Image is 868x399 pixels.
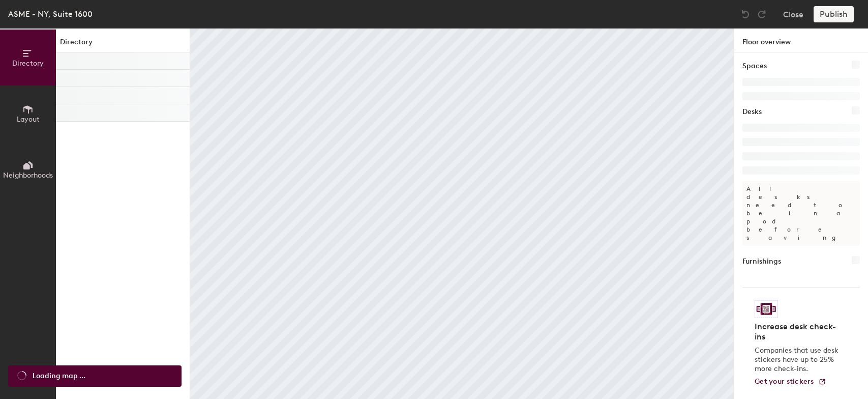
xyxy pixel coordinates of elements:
button: Close [783,6,803,22]
p: All desks need to be in a pod before saving [742,181,860,246]
img: Undo [740,9,751,19]
img: Sticker logo [755,300,778,318]
span: Directory [12,59,44,68]
h1: Spaces [742,61,767,72]
h1: Directory [56,37,190,52]
span: Neighborhoods [3,171,53,180]
span: Get your stickers [755,377,814,386]
h1: Floor overview [734,28,868,52]
p: Companies that use desk stickers have up to 25% more check-ins. [755,346,842,374]
h1: Desks [742,106,762,118]
span: Loading map ... [33,370,85,382]
canvas: Map [190,28,734,399]
span: Layout [17,115,40,124]
img: Redo [757,9,767,19]
div: ASME - NY, Suite 1600 [8,8,93,20]
a: Get your stickers [755,378,826,386]
h1: Furnishings [742,256,781,267]
h4: Increase desk check-ins [755,322,842,342]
